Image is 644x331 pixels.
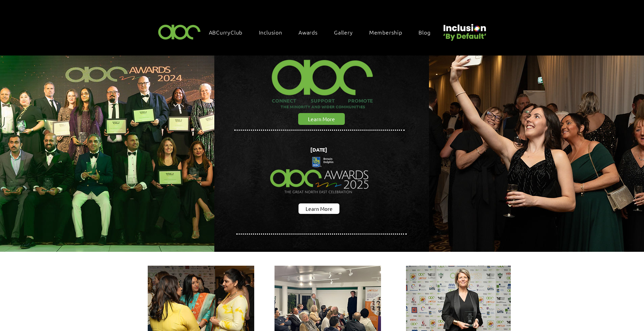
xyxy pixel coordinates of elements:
[206,25,253,39] a: ABCurryClub
[281,104,365,109] span: THE MINORITY AND WIDER COMMUNITIES
[299,203,339,214] a: Learn More
[299,28,318,36] span: Awards
[295,25,328,39] div: Awards
[156,22,203,42] img: ABC-Logo-Blank-Background-01-01-2.png
[298,113,345,125] a: Learn More
[306,205,333,212] span: Learn More
[268,51,376,97] img: ABC-Logo-Blank-Background-01-01-2_edited.png
[441,18,487,42] img: Untitled design (22).png
[214,56,429,250] img: abc background hero black.png
[256,25,292,39] div: Inclusion
[259,28,282,36] span: Inclusion
[272,97,373,104] span: CONNECT SUPPORT PROMOTE
[369,28,402,36] span: Membership
[334,28,353,36] span: Gallery
[331,25,363,39] a: Gallery
[310,146,327,153] span: [DATE]
[415,25,440,39] a: Blog
[308,115,335,123] span: Learn More
[264,145,375,207] img: Northern Insights Double Pager Apr 2025.png
[419,28,430,36] span: Blog
[366,25,412,39] a: Membership
[206,25,441,39] nav: Site
[209,28,243,36] span: ABCurryClub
